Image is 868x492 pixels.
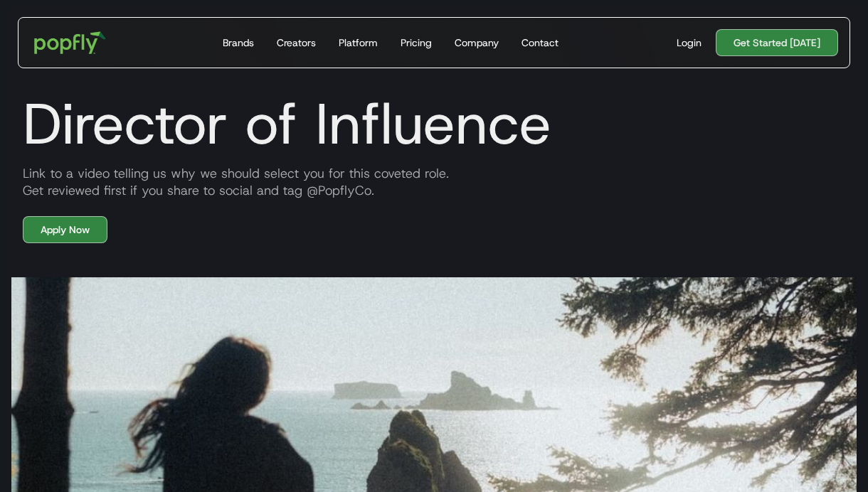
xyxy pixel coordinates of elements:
a: Get Started [DATE] [716,29,838,56]
h1: Director of Influence [11,90,857,158]
div: Login [677,36,702,50]
div: Platform [339,36,378,50]
div: Contact [522,36,559,50]
a: Contact [516,18,564,68]
a: Pricing [395,18,438,68]
a: Creators [271,18,322,68]
a: Company [449,18,504,68]
div: Pricing [401,36,432,50]
div: Company [455,36,499,50]
a: Apply Now [23,216,107,243]
a: Platform [333,18,383,68]
a: Login [671,36,707,50]
a: home [24,21,116,64]
div: Link to a video telling us why we should select you for this coveted role. Get reviewed first if ... [11,165,857,199]
div: Creators [277,36,316,50]
a: Brands [217,18,260,68]
div: Brands [223,36,254,50]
